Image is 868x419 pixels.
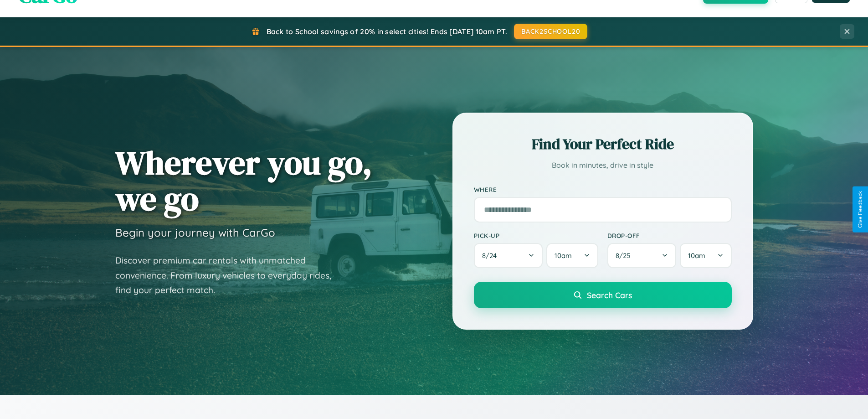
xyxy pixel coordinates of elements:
span: 8 / 24 [482,251,501,260]
span: Search Cars [587,290,632,300]
h2: Find Your Perfect Ride [474,134,732,154]
p: Book in minutes, drive in style [474,159,732,172]
h3: Begin your journey with CarGo [115,226,275,239]
label: Pick-up [474,232,598,239]
h1: Wherever you go, we go [115,145,372,217]
span: 8 / 25 [616,251,635,260]
button: BACK2SCHOOL20 [514,24,587,39]
span: 10am [688,251,705,260]
span: 10am [555,251,572,260]
label: Drop-off [607,232,732,239]
button: 10am [546,243,598,268]
div: Give Feedback [857,191,863,228]
button: Search Cars [474,282,732,308]
p: Discover premium car rentals with unmatched convenience. From luxury vehicles to everyday rides, ... [115,253,343,298]
span: Back to School savings of 20% in select cities! Ends [DATE] 10am PT. [267,27,507,36]
label: Where [474,186,732,193]
button: 10am [680,243,731,268]
button: 8/24 [474,243,543,268]
button: 8/25 [607,243,677,268]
